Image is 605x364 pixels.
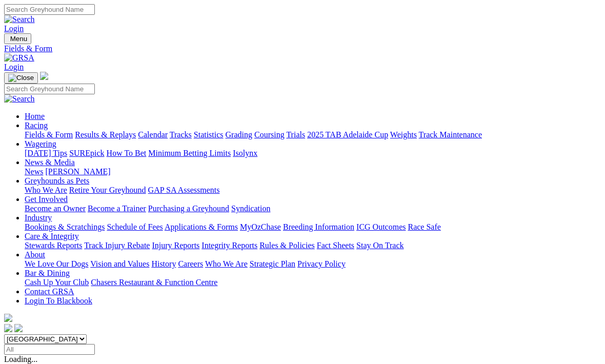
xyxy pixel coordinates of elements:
[4,355,37,363] span: Loading...
[25,195,68,204] a: Get Involved
[297,259,346,268] a: Privacy Policy
[4,24,24,33] a: Login
[25,204,86,213] a: Become an Owner
[356,241,404,250] a: Stay On Track
[138,130,168,139] a: Calendar
[25,204,601,213] div: Get Involved
[4,84,95,94] input: Search
[317,241,354,250] a: Fact Sheets
[205,259,248,268] a: Who We Are
[307,130,388,139] a: 2025 TAB Adelaide Cup
[14,324,23,332] img: twitter.svg
[259,241,315,250] a: Rules & Policies
[250,259,295,268] a: Strategic Plan
[25,186,67,194] a: Who We Are
[25,149,601,158] div: Wagering
[69,149,104,157] a: SUREpick
[25,167,601,176] div: News & Media
[10,35,27,43] span: Menu
[283,223,354,231] a: Breeding Information
[4,33,31,44] button: Toggle navigation
[88,204,146,213] a: Become a Trainer
[170,130,192,139] a: Tracks
[165,223,238,231] a: Applications & Forms
[8,74,34,82] img: Close
[25,223,105,231] a: Bookings & Scratchings
[201,241,257,250] a: Integrity Reports
[4,314,12,322] img: logo-grsa-white.png
[254,130,285,139] a: Coursing
[25,149,67,157] a: [DATE] Tips
[75,130,136,139] a: Results & Replays
[4,15,35,24] img: Search
[286,130,305,139] a: Trials
[226,130,252,139] a: Grading
[25,213,52,222] a: Industry
[4,4,95,15] input: Search
[25,112,45,120] a: Home
[84,241,150,250] a: Track Injury Rebate
[45,167,110,176] a: [PERSON_NAME]
[25,287,74,296] a: Contact GRSA
[90,259,149,268] a: Vision and Values
[419,130,482,139] a: Track Maintenance
[4,324,12,332] img: facebook.svg
[25,296,92,305] a: Login To Blackbook
[25,259,88,268] a: We Love Our Dogs
[231,204,270,213] a: Syndication
[25,250,45,259] a: About
[178,259,203,268] a: Careers
[107,149,147,157] a: How To Bet
[148,149,231,157] a: Minimum Betting Limits
[25,241,82,250] a: Stewards Reports
[4,72,38,84] button: Toggle navigation
[4,94,35,104] img: Search
[148,186,220,194] a: GAP SA Assessments
[148,204,229,213] a: Purchasing a Greyhound
[25,186,601,195] div: Greyhounds as Pets
[233,149,257,157] a: Isolynx
[25,121,48,130] a: Racing
[25,130,601,139] div: Racing
[152,241,199,250] a: Injury Reports
[240,223,281,231] a: MyOzChase
[356,223,406,231] a: ICG Outcomes
[25,232,79,240] a: Care & Integrity
[25,269,70,277] a: Bar & Dining
[40,72,48,80] img: logo-grsa-white.png
[25,223,601,232] div: Industry
[69,186,146,194] a: Retire Your Greyhound
[107,223,163,231] a: Schedule of Fees
[25,167,43,176] a: News
[25,158,75,167] a: News & Media
[408,223,440,231] a: Race Safe
[91,278,217,287] a: Chasers Restaurant & Function Centre
[151,259,176,268] a: History
[25,278,89,287] a: Cash Up Your Club
[25,278,601,287] div: Bar & Dining
[4,344,95,355] input: Select date
[4,53,34,63] img: GRSA
[4,63,24,71] a: Login
[194,130,224,139] a: Statistics
[25,139,56,148] a: Wagering
[4,44,601,53] a: Fields & Form
[390,130,417,139] a: Weights
[25,176,89,185] a: Greyhounds as Pets
[25,259,601,269] div: About
[25,241,601,250] div: Care & Integrity
[25,130,73,139] a: Fields & Form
